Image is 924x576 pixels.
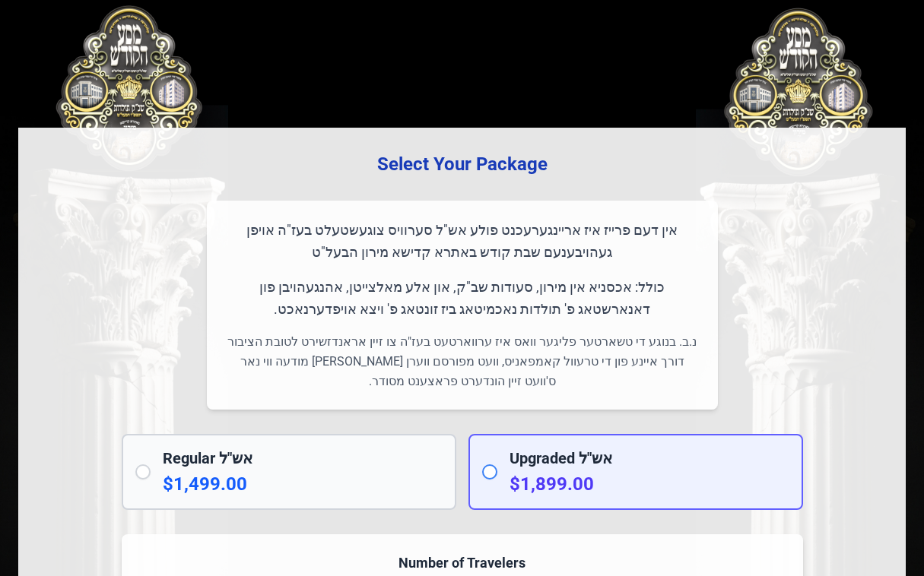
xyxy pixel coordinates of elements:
[43,152,881,176] h3: Select Your Package
[225,332,700,391] p: נ.ב. בנוגע די טשארטער פליגער וואס איז ערווארטעט בעז"ה צו זיין אראנדזשירט לטובת הציבור דורך איינע ...
[510,472,789,496] p: $1,899.00
[163,448,443,469] h2: Regular אש"ל
[163,472,443,496] p: $1,499.00
[140,552,785,574] h4: Number of Travelers
[510,448,789,469] h2: Upgraded אש"ל
[225,219,700,264] p: אין דעם פרייז איז אריינגערעכנט פולע אש"ל סערוויס צוגעשטעלט בעז"ה אויפן געהויבענעם שבת קודש באתרא ...
[225,276,700,321] p: כולל: אכסניא אין מירון, סעודות שב"ק, און אלע מאלצייטן, אהנגעהויבן פון דאנארשטאג פ' תולדות נאכמיטא...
